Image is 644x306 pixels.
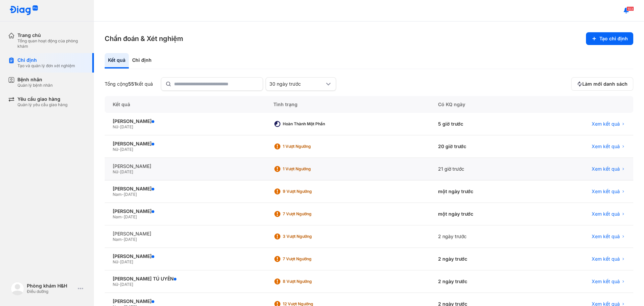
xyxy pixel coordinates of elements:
[120,147,133,152] span: [DATE]
[128,81,136,87] span: 551
[113,147,118,152] span: Nữ
[113,282,118,287] span: Nữ
[17,102,67,107] div: Quản lý yêu cầu giao hàng
[113,276,257,282] div: [PERSON_NAME] TÚ UYÊN
[122,237,124,242] span: -
[122,192,124,197] span: -
[118,282,120,287] span: -
[120,282,133,287] span: [DATE]
[11,282,24,295] img: logo
[113,186,257,192] div: [PERSON_NAME]
[265,96,430,113] div: Tình trạng
[27,289,75,294] div: Điều dưỡng
[592,166,620,172] span: Xem kết quả
[283,211,336,217] div: 7 Vượt ngưỡng
[113,208,257,214] div: [PERSON_NAME]
[113,231,257,237] div: [PERSON_NAME]
[113,253,257,259] div: [PERSON_NAME]
[105,53,129,69] div: Kết quả
[122,214,124,219] span: -
[582,81,628,87] span: Làm mới danh sách
[113,298,257,304] div: [PERSON_NAME]
[283,189,336,194] div: 9 Vượt ngưỡng
[17,32,86,38] div: Trang chủ
[124,237,137,242] span: [DATE]
[430,113,533,135] div: 5 giờ trước
[592,143,620,149] span: Xem kết quả
[430,135,533,158] div: 20 giờ trước
[9,5,38,16] img: logo
[17,38,86,49] div: Tổng quan hoạt động của phòng khám
[113,118,257,124] div: [PERSON_NAME]
[118,124,120,129] span: -
[283,166,336,172] div: 1 Vượt ngưỡng
[113,259,118,264] span: Nữ
[430,225,533,248] div: 2 ngày trước
[17,77,53,83] div: Bệnh nhân
[17,96,67,102] div: Yêu cầu giao hàng
[430,203,533,225] div: một ngày trước
[17,83,53,88] div: Quản lý bệnh nhân
[105,81,153,87] div: Tổng cộng kết quả
[592,188,620,194] span: Xem kết quả
[113,192,122,197] span: Nam
[430,96,533,113] div: Có KQ ngày
[592,121,620,127] span: Xem kết quả
[283,256,336,262] div: 7 Vượt ngưỡng
[118,259,120,264] span: -
[120,259,133,264] span: [DATE]
[283,121,336,127] div: Hoàn thành một phần
[27,283,75,289] div: Phòng khám H&H
[124,214,137,219] span: [DATE]
[113,169,118,174] span: Nữ
[113,141,257,147] div: [PERSON_NAME]
[124,192,137,197] span: [DATE]
[430,270,533,293] div: 2 ngày trước
[129,53,155,69] div: Chỉ định
[283,234,336,239] div: 3 Vượt ngưỡng
[118,169,120,174] span: -
[118,147,120,152] span: -
[113,214,122,219] span: Nam
[17,63,75,69] div: Tạo và quản lý đơn xét nghiệm
[592,233,620,239] span: Xem kết quả
[430,248,533,270] div: 2 ngày trước
[586,32,633,45] button: Tạo chỉ định
[105,96,265,113] div: Kết quả
[627,6,634,11] span: 103
[113,124,118,129] span: Nữ
[592,256,620,262] span: Xem kết quả
[120,169,133,174] span: [DATE]
[269,81,324,87] div: 30 ngày trước
[283,279,336,284] div: 8 Vượt ngưỡng
[283,144,336,149] div: 1 Vượt ngưỡng
[430,180,533,203] div: một ngày trước
[113,237,122,242] span: Nam
[113,163,257,169] div: [PERSON_NAME]
[592,211,620,217] span: Xem kết quả
[430,158,533,180] div: 21 giờ trước
[105,34,183,43] h3: Chẩn đoán & Xét nghiệm
[17,57,75,63] div: Chỉ định
[592,278,620,285] span: Xem kết quả
[120,124,133,129] span: [DATE]
[571,77,633,91] button: Làm mới danh sách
